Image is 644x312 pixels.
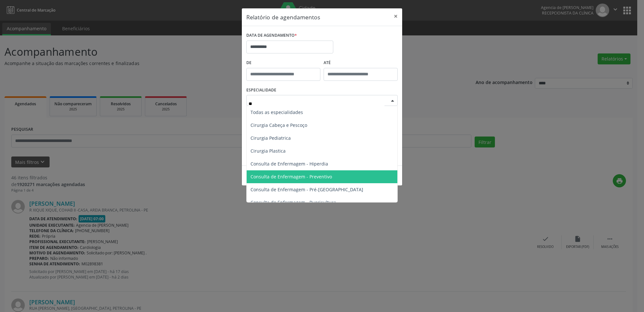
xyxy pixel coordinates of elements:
[251,109,303,115] span: Todas as especialidades
[251,135,291,141] span: Cirurgia Pediatrica
[251,148,286,154] span: Cirurgia Plastica
[246,85,276,95] label: ESPECIALIDADE
[251,199,336,205] span: Consulta de Enfermagem - Puericultura
[246,13,320,21] h5: Relatório de agendamentos
[246,31,297,41] label: DATA DE AGENDAMENTO
[251,161,328,167] span: Consulta de Enfermagem - Hiperdia
[251,174,332,180] span: Consulta de Enfermagem - Preventivo
[246,58,320,68] label: De
[251,186,363,193] span: Consulta de Enfermagem - Pré-[GEOGRAPHIC_DATA]
[324,58,398,68] label: ATÉ
[251,122,307,128] span: Cirurgia Cabeça e Pescoço
[389,8,402,24] button: Close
